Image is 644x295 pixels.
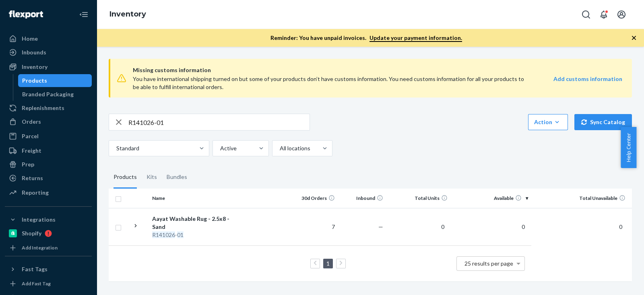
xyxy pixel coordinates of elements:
[22,118,41,126] div: Orders
[613,6,630,23] button: Open account menu
[22,147,41,155] div: Freight
[531,189,632,208] th: Total Unavailable
[553,75,622,82] strong: Add customs information
[338,189,386,208] th: Inbound
[18,74,92,87] a: Products
[22,90,74,98] div: Branded Packaging
[5,243,92,253] a: Add Integration
[22,132,39,140] div: Parcel
[22,104,64,112] div: Replenishments
[109,10,146,19] a: Inventory
[5,60,92,73] a: Inventory
[596,6,612,23] button: Open notifications
[152,231,175,238] em: R141026
[5,227,92,240] a: Shopify
[167,166,187,189] div: Bundles
[22,160,34,168] div: Prep
[5,186,92,199] a: Reporting
[152,231,236,239] div: -
[22,77,47,85] div: Products
[438,223,448,230] span: 0
[5,32,92,45] a: Home
[76,6,92,23] button: Close Navigation
[616,223,625,230] span: 0
[378,223,383,230] span: —
[290,189,338,208] th: 30d Orders
[177,231,184,238] em: 01
[621,127,636,168] button: Help Center
[574,114,632,130] button: Sync Catalog
[219,144,220,152] input: Active
[464,260,513,267] span: 25 results per page
[5,130,92,143] a: Parcel
[518,223,528,230] span: 0
[325,260,331,267] a: Page 1 is your current page
[5,158,92,171] a: Prep
[22,35,38,43] div: Home
[149,189,239,208] th: Name
[22,280,51,287] div: Add Fast Tag
[22,189,49,197] div: Reporting
[386,189,451,208] th: Total Units
[578,6,594,23] button: Open Search Box
[22,244,58,251] div: Add Integration
[5,172,92,185] a: Returns
[22,63,47,71] div: Inventory
[5,102,92,114] a: Replenishments
[22,48,46,56] div: Inbounds
[369,34,462,42] a: Update your payment information.
[5,279,92,289] a: Add Fast Tag
[553,75,622,91] a: Add customs information
[5,263,92,276] button: Fast Tags
[22,265,47,273] div: Fast Tags
[534,118,562,126] div: Action
[152,215,236,231] div: Aayat Washable Rug - 2.5x8 - Sand
[270,34,462,42] p: Reminder: You have unpaid invoices.
[5,213,92,226] button: Integrations
[128,114,310,130] input: Search inventory by name or sku
[290,208,338,245] td: 7
[9,10,43,19] img: Flexport logo
[5,144,92,157] a: Freight
[133,75,524,91] div: You have international shipping turned on but some of your products don’t have customs informatio...
[22,229,41,237] div: Shopify
[114,166,137,189] div: Products
[103,3,153,26] ol: breadcrumbs
[22,216,56,224] div: Integrations
[5,115,92,128] a: Orders
[147,166,157,189] div: Kits
[279,144,280,152] input: All locations
[133,65,622,75] span: Missing customs information
[116,144,116,152] input: Standard
[22,174,43,182] div: Returns
[18,88,92,101] a: Branded Packaging
[528,114,568,130] button: Action
[5,46,92,59] a: Inbounds
[451,189,531,208] th: Available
